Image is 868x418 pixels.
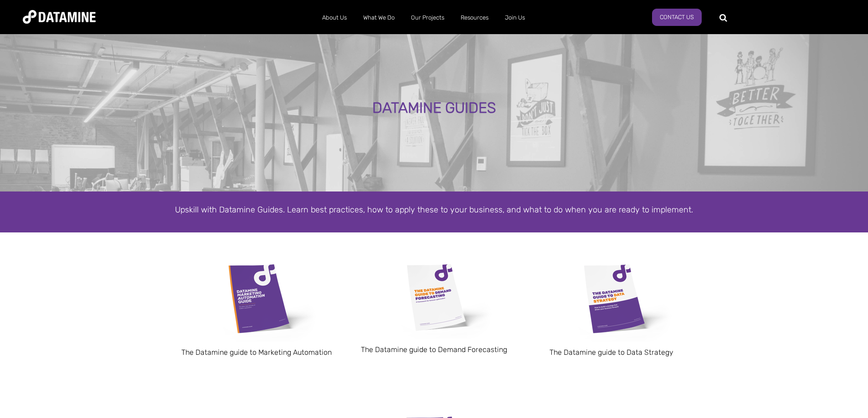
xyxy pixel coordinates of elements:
[529,346,694,358] p: The Datamine guide to Data Strategy
[497,6,533,30] a: Join Us
[452,6,497,30] a: Resources
[652,9,702,26] a: Contact Us
[355,6,403,30] a: What We Do
[547,255,677,342] img: Data Strategy Cover
[352,343,516,356] p: The Datamine guide to Demand Forecasting
[403,6,452,30] a: Our Projects
[174,346,339,358] p: The Datamine guide to Marketing Automation
[175,203,694,217] p: Upskill with Datamine Guides. Learn best practices, how to apply these to your business, and what...
[191,255,321,342] img: Marketing Automation Cover
[371,255,497,339] img: Datamine Guide to Demand Forecasting
[314,6,355,30] a: About Us
[98,100,770,116] div: DATAMINE GUIDES
[23,10,96,24] img: Datamine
